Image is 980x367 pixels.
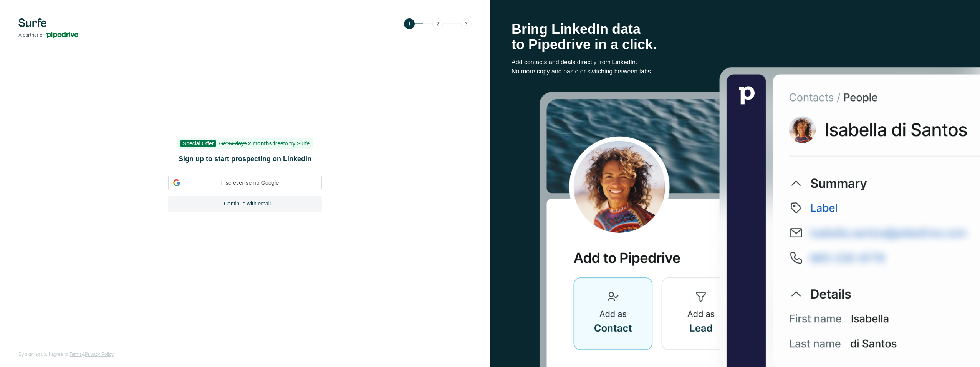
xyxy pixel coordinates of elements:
[248,140,283,147] b: 2 months free
[219,140,310,147] span: Get to try Surfe
[224,200,271,207] span: Continue with email
[404,18,472,29] img: Step 1
[70,352,82,357] a: Terms
[512,22,958,52] h1: Bring LinkedIn data to Pipedrive in a click.
[183,179,317,187] span: Inscrever-se no Google
[85,352,114,357] a: Privacy Policy
[228,140,247,147] s: 14 days
[512,67,958,76] p: No more copy and paste or switching between tabs.
[512,58,958,67] p: Add contacts and deals directly from LinkedIn.
[82,352,85,357] span: &
[18,18,78,38] img: Surfe's logo
[168,175,322,190] div: Inscrever-se no Google
[168,153,322,164] h1: Sign up to start prospecting on LinkedIn
[180,140,216,147] span: Special Offer
[18,352,68,357] span: By signing up, I agree to
[539,66,980,367] img: Surfe Stock Photo - Selling good vibes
